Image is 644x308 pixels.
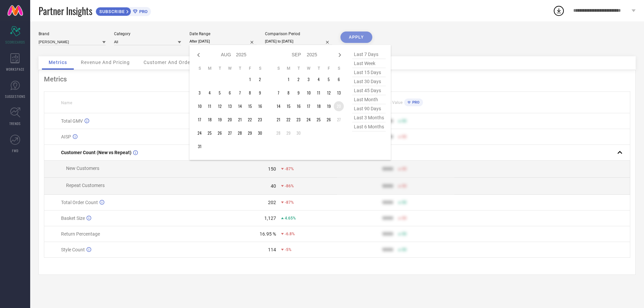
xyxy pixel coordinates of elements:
[352,50,386,59] span: last 7 days
[304,74,314,84] td: Wed Sep 03 2025
[44,75,630,83] div: Metrics
[402,232,407,236] span: 50
[138,9,148,14] span: PRO
[314,88,324,98] td: Thu Sep 11 2025
[205,128,215,138] td: Mon Aug 25 2025
[334,101,344,111] td: Sat Sep 20 2025
[314,115,324,125] td: Thu Sep 25 2025
[245,66,255,71] th: Friday
[283,66,293,71] th: Monday
[268,166,276,172] div: 150
[382,166,393,172] div: 9999
[352,95,386,104] span: last month
[273,88,283,98] td: Sun Sep 07 2025
[273,128,283,138] td: Sun Sep 28 2025
[81,60,130,65] span: Revenue And Pricing
[283,115,293,125] td: Mon Sep 22 2025
[324,74,334,84] td: Fri Sep 05 2025
[352,86,386,95] span: last 45 days
[314,74,324,84] td: Thu Sep 04 2025
[245,74,255,84] td: Fri Aug 01 2025
[12,148,18,153] span: FWD
[6,67,24,72] span: WORKSPACE
[402,200,407,205] span: 50
[285,247,291,252] span: -5%
[255,66,265,71] th: Saturday
[293,101,304,111] td: Tue Sep 16 2025
[195,66,205,71] th: Sunday
[61,101,72,105] span: Name
[255,115,265,125] td: Sat Aug 23 2025
[314,101,324,111] td: Thu Sep 18 2025
[352,113,386,122] span: last 3 months
[225,115,235,125] td: Wed Aug 20 2025
[293,74,304,84] td: Tue Sep 02 2025
[336,51,344,59] div: Next month
[273,115,283,125] td: Sun Sep 21 2025
[283,88,293,98] td: Mon Sep 08 2025
[205,66,215,71] th: Monday
[49,60,67,65] span: Metrics
[9,121,21,126] span: TRENDS
[195,101,205,111] td: Sun Aug 10 2025
[235,101,245,111] td: Thu Aug 14 2025
[382,215,393,221] div: 9999
[268,247,276,252] div: 114
[334,74,344,84] td: Sat Sep 06 2025
[61,215,85,221] span: Basket Size
[245,128,255,138] td: Fri Aug 29 2025
[235,66,245,71] th: Thursday
[260,231,276,237] div: 16.95 %
[293,128,304,138] td: Tue Sep 30 2025
[255,74,265,84] td: Sat Aug 02 2025
[273,101,283,111] td: Sun Sep 14 2025
[96,9,126,14] span: SUBSCRIBE
[61,200,98,205] span: Total Order Count
[205,88,215,98] td: Mon Aug 04 2025
[5,40,25,45] span: SCORECARDS
[255,101,265,111] td: Sat Aug 16 2025
[265,32,332,36] div: Comparison Period
[215,101,225,111] td: Tue Aug 12 2025
[304,115,314,125] td: Wed Sep 24 2025
[283,74,293,84] td: Mon Sep 01 2025
[402,216,407,221] span: 50
[285,216,296,221] span: 4.65%
[324,88,334,98] td: Fri Sep 12 2025
[144,60,195,65] span: Customer And Orders
[61,247,85,252] span: Style Count
[285,232,295,236] span: -6.8%
[66,166,99,171] span: New Customers
[271,183,276,189] div: 40
[215,115,225,125] td: Tue Aug 19 2025
[225,101,235,111] td: Wed Aug 13 2025
[215,88,225,98] td: Tue Aug 05 2025
[225,128,235,138] td: Wed Aug 27 2025
[553,5,565,17] div: Open download list
[293,115,304,125] td: Tue Sep 23 2025
[352,68,386,77] span: last 15 days
[293,88,304,98] td: Tue Sep 09 2025
[245,101,255,111] td: Fri Aug 15 2025
[245,115,255,125] td: Fri Aug 22 2025
[215,128,225,138] td: Tue Aug 26 2025
[324,66,334,71] th: Friday
[195,51,203,59] div: Previous month
[61,134,71,139] span: AISP
[352,59,386,68] span: last week
[245,88,255,98] td: Fri Aug 08 2025
[411,100,420,105] span: PRO
[402,184,407,188] span: 50
[235,115,245,125] td: Thu Aug 21 2025
[285,184,294,188] span: -86%
[334,88,344,98] td: Sat Sep 13 2025
[382,200,393,205] div: 9999
[273,66,283,71] th: Sunday
[215,66,225,71] th: Tuesday
[39,32,106,36] div: Brand
[61,118,83,124] span: Total GMV
[39,4,92,18] span: Partner Insights
[304,101,314,111] td: Wed Sep 17 2025
[96,5,151,16] a: SUBSCRIBEPRO
[190,38,257,45] input: Select date range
